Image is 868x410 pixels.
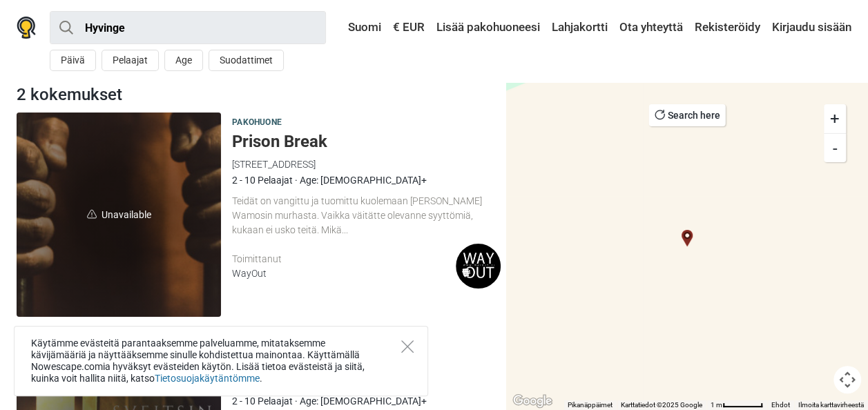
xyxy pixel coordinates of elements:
a: Ota yhteyttä [616,15,686,40]
div: Toimittanut [232,252,456,266]
img: WayOut [456,244,501,289]
button: Search here [649,104,726,126]
a: Avaa tämä alue Google Mapsissa (avautuu uuteen ikkunaan) [510,392,555,410]
button: Kartan asteikko: 1 m / 55 pikseliä [706,400,767,410]
img: unavailable [87,209,97,219]
div: Teidät on vangittu ja tuomittu kuolemaan [PERSON_NAME] Wamosin murhasta. Vaikka väitätte olevanne... [232,194,501,237]
a: Lahjakortti [548,15,611,40]
button: Suodattimet [209,50,284,71]
a: Rekisteröidy [691,15,764,40]
button: Pelaajat [102,50,159,71]
div: [STREET_ADDRESS] [232,157,501,172]
div: 2 - 10 Pelaajat · Age: [DEMOGRAPHIC_DATA]+ [232,393,501,409]
a: Lisää pakohuoneesi [433,15,543,40]
img: Google [510,392,555,410]
a: € EUR [389,15,428,40]
a: Tietosuojakäytäntömme [155,373,260,384]
button: - [824,133,846,162]
h5: Prison Break [232,132,501,152]
img: Nowescape logo [17,17,36,39]
button: Kartan kamerasäätimet [833,366,861,393]
div: 2 - 10 Pelaajat · Age: [DEMOGRAPHIC_DATA]+ [232,173,501,188]
div: WayOut [232,266,456,281]
div: Käytämme evästeitä parantaaksemme palveluamme, mitataksemme kävijämääriä ja näyttääksemme sinulle... [14,326,428,396]
span: Karttatiedot ©2025 Google [621,401,702,409]
a: Suomi [335,15,385,40]
a: unavailableUnavailable Prison Break [17,113,221,317]
span: Unavailable [17,113,221,317]
input: kokeile “London” [50,11,326,44]
button: Age [164,50,203,71]
span: Pakohuone [232,115,282,130]
a: Kirjaudu sisään [769,15,851,40]
span: 1 m [711,401,722,409]
button: Close [401,340,414,353]
button: Päivä [50,50,96,71]
a: Ehdot (avautuu uudelle välilehdelle) [771,401,790,409]
img: Suomi [338,23,348,32]
div: 2 kokemukset [11,82,506,107]
a: Ilmoita karttavirheestä [798,401,864,409]
button: Pikanäppäimet [568,400,613,410]
div: Prison Break [679,230,695,246]
button: + [824,104,846,133]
